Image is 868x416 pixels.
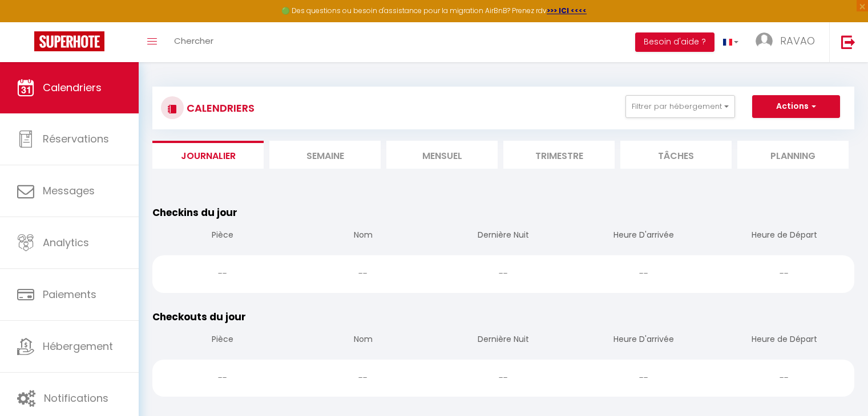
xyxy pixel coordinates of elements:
li: Semaine [269,141,381,169]
span: Paiements [43,287,96,301]
span: Notifications [44,391,108,405]
th: Heure de Départ [714,220,854,252]
span: Checkouts du jour [152,310,246,324]
th: Heure D'arrivée [574,324,714,357]
a: ... RAVAO [747,22,829,62]
button: Besoin d'aide ? [635,32,714,52]
li: Tâches [620,141,732,169]
th: Nom [293,220,433,252]
a: Chercher [165,22,222,62]
div: -- [714,255,854,292]
li: Journalier [152,141,264,169]
div: -- [293,255,433,292]
div: -- [433,255,574,292]
span: Réservations [43,132,109,146]
div: -- [152,360,293,397]
th: Pièce [152,324,293,357]
h3: CALENDRIERS [184,95,255,121]
div: -- [574,255,714,292]
span: RAVAO [780,34,815,48]
span: Messages [43,183,95,198]
th: Nom [293,324,433,357]
div: -- [152,255,293,292]
span: Chercher [174,35,213,47]
th: Dernière Nuit [433,324,574,357]
div: -- [293,360,433,397]
th: Heure de Départ [714,324,854,357]
span: Analytics [43,235,89,250]
img: Super Booking [34,31,104,51]
div: -- [574,360,714,397]
li: Planning [737,141,849,169]
button: Filtrer par hébergement [625,95,735,118]
span: Checkins du jour [152,206,237,219]
a: >>> ICI <<<< [547,6,587,15]
img: logout [841,35,855,49]
div: -- [433,360,574,397]
span: Hébergement [43,339,113,353]
div: -- [714,360,854,397]
th: Heure D'arrivée [574,220,714,252]
button: Actions [752,95,840,118]
th: Dernière Nuit [433,220,574,252]
span: Calendriers [43,80,102,95]
li: Mensuel [386,141,498,169]
th: Pièce [152,220,293,252]
img: ... [756,32,773,50]
li: Trimestre [503,141,615,169]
